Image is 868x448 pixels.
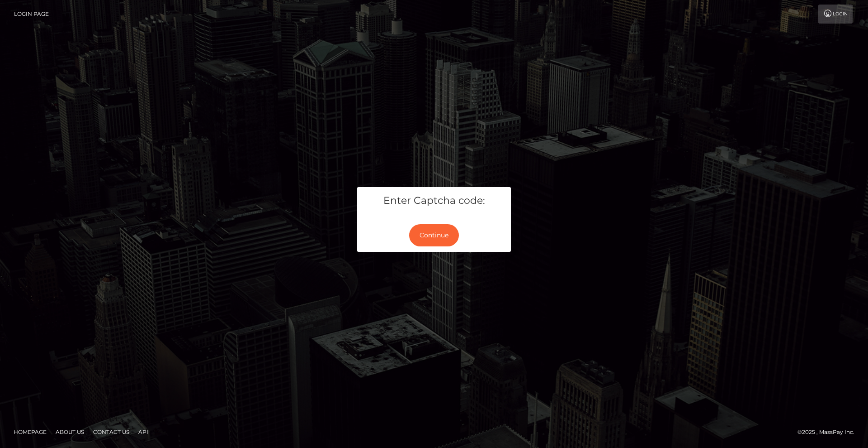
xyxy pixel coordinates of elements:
a: API [135,425,152,439]
a: Login Page [14,5,49,24]
a: About Us [52,425,88,439]
a: Contact Us [90,425,133,439]
a: Homepage [10,425,50,439]
a: Login [818,5,853,24]
button: Continue [409,224,459,246]
div: © 2025 , MassPay Inc. [797,427,861,437]
h5: Enter Captcha code: [364,194,504,208]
